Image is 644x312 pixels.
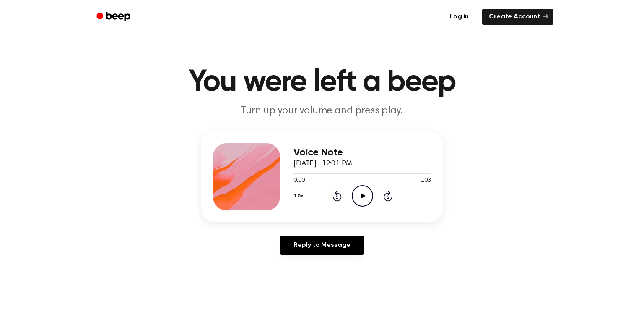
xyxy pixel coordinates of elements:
p: Turn up your volume and press play. [161,104,483,118]
a: Log in [441,7,477,26]
a: Beep [91,9,138,25]
span: 0:03 [420,176,431,185]
span: [DATE] · 12:01 PM [293,160,352,168]
button: 1.0x [293,189,306,203]
span: 0:00 [293,176,304,185]
a: Reply to Message [280,236,364,255]
a: Create Account [482,9,553,25]
h1: You were left a beep [107,67,537,97]
h3: Voice Note [293,147,431,158]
